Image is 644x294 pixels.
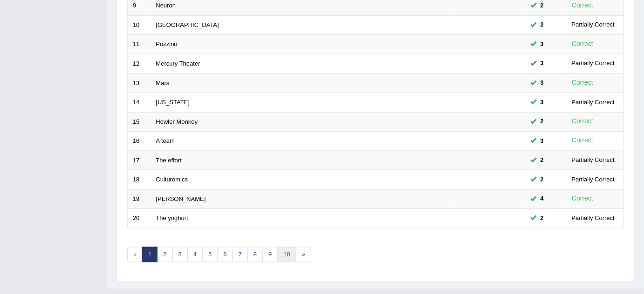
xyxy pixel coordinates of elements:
a: [PERSON_NAME] [156,195,206,202]
span: You can still take this question [537,98,548,107]
span: You can still take this question [537,117,548,127]
a: The effort [156,157,182,164]
td: 11 [128,35,151,54]
span: You can still take this question [537,155,548,165]
a: 1 [142,247,158,262]
div: Partially Correct [568,98,618,107]
a: 4 [187,247,203,262]
a: [GEOGRAPHIC_DATA] [156,21,219,28]
a: Howler Monkey [156,118,198,125]
a: [US_STATE] [156,99,190,106]
div: Correct [568,135,597,146]
td: 14 [128,93,151,113]
span: « [127,247,143,262]
a: Culturomics [156,176,188,183]
a: 7 [233,247,248,262]
td: 15 [128,112,151,132]
span: You can still take this question [537,175,548,185]
span: You can still take this question [537,214,548,223]
a: 6 [217,247,233,262]
span: You can still take this question [537,20,548,30]
a: Neuron [156,2,176,9]
div: Partially Correct [568,175,618,185]
td: 16 [128,132,151,151]
a: 3 [172,247,188,262]
div: Correct [568,116,597,127]
span: You can still take this question [537,194,548,204]
a: 8 [247,247,263,262]
a: Pozzino [156,40,178,47]
td: 13 [128,73,151,93]
td: 17 [128,151,151,170]
td: 12 [128,54,151,73]
div: Partially Correct [568,59,618,68]
td: 20 [128,209,151,228]
a: 10 [277,247,296,262]
a: Mars [156,80,170,87]
a: 5 [202,247,218,262]
span: You can still take this question [537,78,548,88]
td: 18 [128,170,151,190]
a: » [296,247,311,262]
td: 19 [128,189,151,209]
div: Partially Correct [568,155,618,165]
div: Partially Correct [568,20,618,30]
div: Partially Correct [568,214,618,223]
a: A team [156,137,175,144]
span: You can still take this question [537,1,548,11]
span: You can still take this question [537,136,548,146]
a: 2 [157,247,172,262]
span: You can still take this question [537,40,548,49]
a: Mercury Theater [156,60,200,67]
td: 10 [128,15,151,35]
span: You can still take this question [537,59,548,68]
div: Correct [568,194,597,204]
div: Correct [568,78,597,88]
div: Correct [568,39,597,50]
a: The yoghurt [156,214,188,221]
a: 9 [262,247,278,262]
